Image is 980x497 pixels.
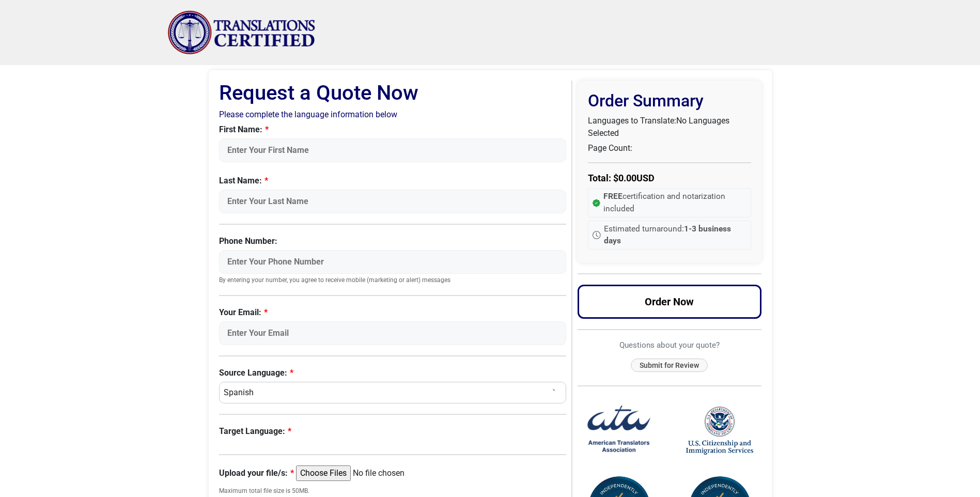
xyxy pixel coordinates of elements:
h1: Request a Quote Now [219,81,567,105]
strong: FREE [603,192,623,201]
label: Upload your file/s: [219,467,294,479]
div: Order Summary [578,81,761,263]
input: Enter Your First Name [219,138,567,162]
img: American Translators Association Logo [585,397,652,464]
button: Order Now [578,285,761,319]
input: Enter Your Email [219,321,567,345]
img: United States Citizenship and Immigration Services Logo [686,406,753,456]
p: Page Count: [588,142,751,154]
input: Enter Your Last Name [219,190,567,213]
h2: Order Summary [588,91,751,111]
label: Target Language: [219,425,567,438]
p: Languages to Translate: [588,115,751,139]
h2: Please complete the language information below [219,110,567,119]
p: Total: $ USD [588,171,751,185]
label: Your Email: [219,306,567,319]
img: Translations Certified [167,10,316,55]
button: Submit for Review [631,359,708,372]
label: First Name: [219,123,567,136]
span: 0.00 [618,173,636,183]
label: Phone Number: [219,235,567,247]
label: Last Name: [219,175,567,187]
span: certification and notarization included [603,191,746,215]
span: Estimated turnaround: [604,223,746,247]
h6: Questions about your quote? [578,340,761,350]
small: By entering your number, you agree to receive mobile (marketing or alert) messages [219,276,567,285]
label: Source Language: [219,367,567,379]
input: Enter Your Phone Number [219,250,567,274]
small: Maximum total file size is 50MB. [219,486,567,495]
